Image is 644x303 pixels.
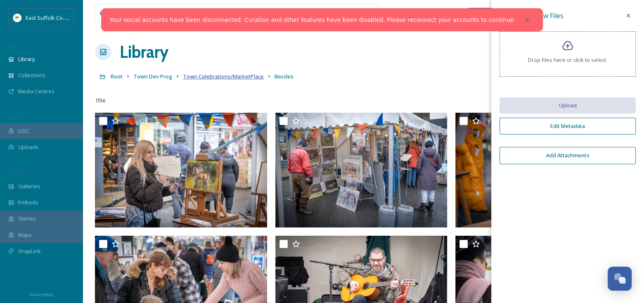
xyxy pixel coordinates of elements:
span: Media Centres [18,88,54,95]
span: Galleries [18,182,40,190]
a: Your social accounts have been disconnected. Curation and other features have been disabled. Plea... [109,16,515,24]
span: Town Dev Prog [133,73,172,80]
span: Collections [18,71,45,79]
a: What's New [468,8,509,19]
a: Beccles [275,71,294,81]
span: Beccles [275,73,294,80]
span: Drop files here or click to select. [528,56,607,64]
span: Town Celebrations/MarketPlace [183,73,264,80]
span: East Suffolk Council [26,14,74,21]
span: Maps [18,231,32,239]
a: View all files [325,5,374,21]
img: _DSF9695-2.jpg [275,113,447,227]
button: Upload [500,97,636,114]
span: Root [111,73,123,80]
button: Open Chat [608,267,632,291]
span: WIDGETS [8,170,27,176]
span: Uploads [18,143,39,151]
span: Privacy Policy [29,292,53,297]
img: _DSF9727-2.jpg [95,113,267,227]
span: Library [18,55,35,63]
span: MEDIA [8,43,23,49]
img: ESC%20Logo.png [13,14,21,22]
a: Town Celebrations/MarketPlace [183,71,264,81]
a: Root [111,71,123,81]
a: Town Dev Prog [133,71,172,81]
input: Search your library [114,5,296,23]
span: COLLECT [8,114,26,121]
button: Edit Metadata [500,118,636,135]
a: Library [120,40,168,64]
span: Embeds [18,199,38,206]
button: Add Attachments [500,147,636,164]
span: SnapLink [18,247,41,255]
img: _DSF9691-2.jpg [455,113,627,227]
span: 1 file [95,97,106,104]
span: UGC [18,127,29,135]
a: Privacy Policy [29,289,53,299]
span: Stories [18,215,36,223]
